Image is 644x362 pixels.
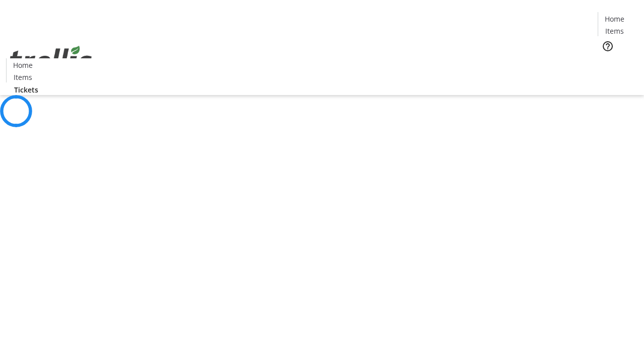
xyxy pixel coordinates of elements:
a: Home [598,14,630,24]
a: Tickets [6,84,46,95]
span: Tickets [606,58,630,69]
span: Home [13,60,33,70]
button: Help [598,36,618,56]
a: Items [7,72,39,82]
span: Items [605,26,624,36]
a: Items [598,26,630,36]
span: Items [14,72,32,82]
a: Home [7,60,39,70]
span: Home [605,14,624,24]
a: Tickets [598,58,638,69]
span: Tickets [14,84,38,95]
img: Orient E2E Organization lSYSmkcoBg's Logo [6,35,96,85]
